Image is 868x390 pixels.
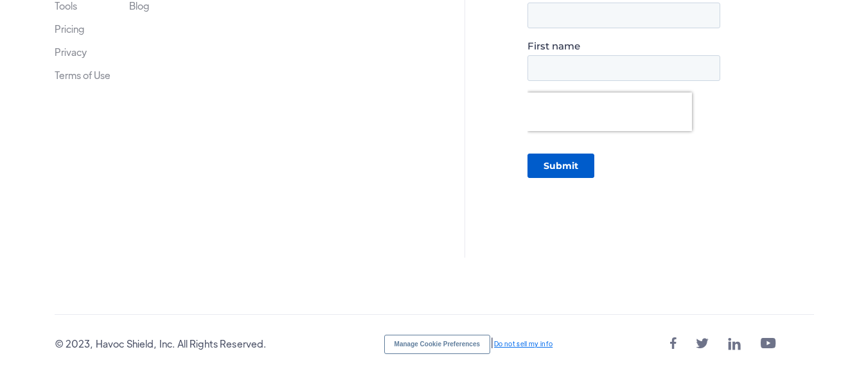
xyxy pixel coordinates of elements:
[760,335,775,353] a: 
[696,335,709,353] a: 
[129,1,149,11] a: Blog
[55,70,111,80] a: Terms of Use
[55,47,87,57] a: Privacy
[55,1,77,11] a: Tools
[728,335,741,353] a: 
[494,339,553,348] a: Do not sell my info
[804,328,868,390] iframe: Chat Widget
[55,335,267,352] div: © 2023, Havoc Shield, Inc. All Rights Reserved.
[55,24,84,34] a: Pricing
[384,333,553,354] div: |
[384,335,490,354] button: Manage Cookie Preferences
[670,335,677,353] a: 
